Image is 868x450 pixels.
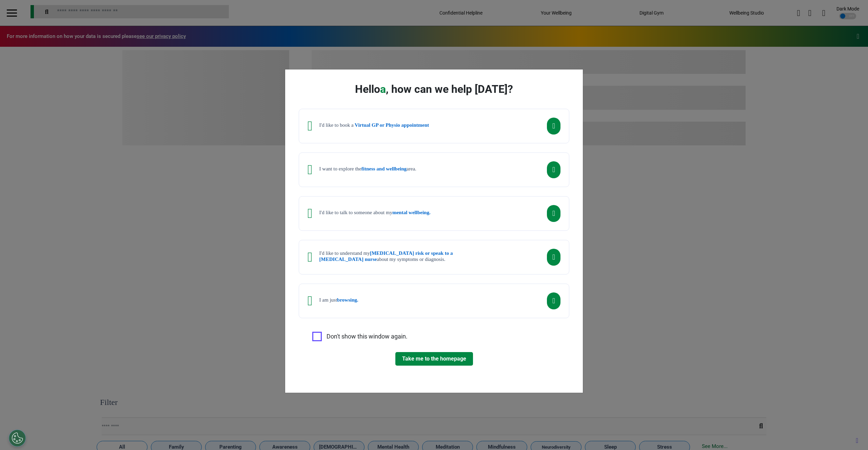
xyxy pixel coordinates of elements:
[312,332,322,341] input: Agree to privacy policy
[337,297,358,303] strong: browsing.
[299,83,569,95] div: Hello , how can we help [DATE]?
[319,250,482,262] h4: I'd like to understand my about my symptoms or diagnosis.
[319,209,431,216] h4: I'd like to talk to someone about my
[380,83,386,96] span: a
[319,166,416,172] h4: I want to explore the area.
[327,332,408,341] label: Don't show this window again.
[395,352,473,366] button: Take me to the homepage
[392,210,431,215] strong: mental wellbeing.
[355,122,429,128] strong: Virtual GP or Physio appointment
[319,250,453,262] strong: [MEDICAL_DATA] risk or speak to a [MEDICAL_DATA] nurse
[361,166,407,171] strong: fitness and wellbeing
[9,430,26,447] button: Open Preferences
[319,122,429,128] h4: I'd like to book a
[319,297,358,303] h4: I am just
